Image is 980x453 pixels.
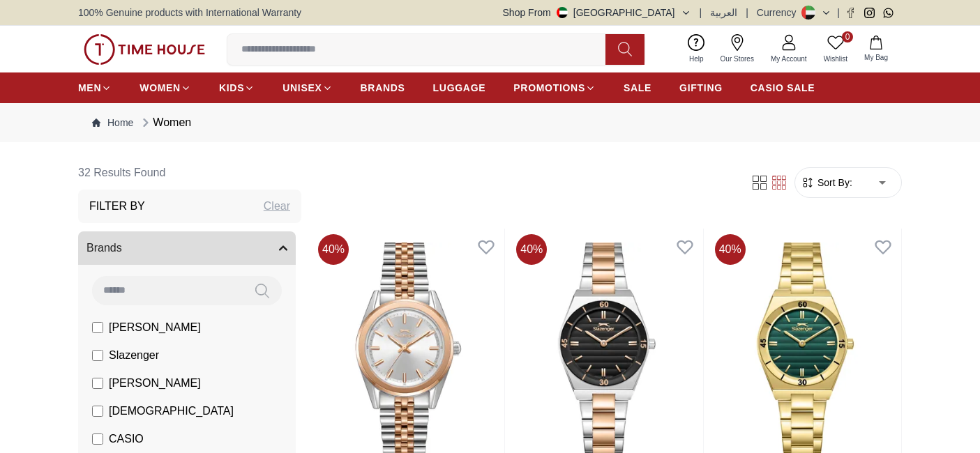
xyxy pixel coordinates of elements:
span: SALE [624,81,651,95]
span: 40 % [516,234,547,265]
a: Help [681,31,712,67]
h3: Filter By [89,198,145,215]
h6: 32 Results Found [78,156,301,190]
span: GIFTING [679,81,723,95]
span: My Bag [859,52,894,63]
img: United Arab Emirates [557,7,568,18]
a: CASIO SALE [751,75,815,100]
a: Our Stores [712,31,762,67]
span: My Account [765,54,813,64]
a: Whatsapp [883,8,894,18]
a: PROMOTIONS [513,75,596,100]
span: [PERSON_NAME] [109,319,201,336]
span: KIDS [219,81,244,95]
img: ... [84,34,205,65]
span: Slazenger [109,347,159,364]
span: Sort By: [815,176,852,190]
button: العربية [710,6,737,20]
input: CASIO [92,433,103,445]
span: Brands [86,240,122,256]
span: MEN [78,81,101,95]
button: Sort By: [801,176,852,190]
span: CASIO [109,431,144,447]
nav: Breadcrumb [78,103,902,142]
span: CASIO SALE [751,81,815,95]
a: Facebook [845,8,856,18]
span: [PERSON_NAME] [109,375,201,392]
input: [PERSON_NAME] [92,378,103,389]
span: 40 % [715,234,746,265]
a: KIDS [219,75,255,100]
a: 0Wishlist [815,31,856,67]
input: [DEMOGRAPHIC_DATA] [92,406,103,417]
span: | [746,6,748,20]
span: | [700,6,702,20]
span: LUGGAGE [433,81,486,95]
span: PROMOTIONS [513,81,585,95]
a: GIFTING [679,75,723,100]
span: BRANDS [361,81,405,95]
a: Home [92,116,133,130]
button: Brands [78,231,296,265]
div: Currency [757,6,802,20]
span: 40 % [318,234,349,265]
span: 100% Genuine products with International Warranty [78,6,301,20]
a: BRANDS [361,75,405,100]
span: Wishlist [818,54,853,64]
a: Instagram [864,8,875,18]
span: WOMEN [140,81,181,95]
a: MEN [78,75,112,100]
span: Our Stores [715,54,760,64]
a: SALE [624,75,651,100]
span: 0 [842,31,853,43]
a: LUGGAGE [433,75,486,100]
span: | [837,6,840,20]
div: Clear [264,198,290,215]
a: WOMEN [140,75,191,100]
span: [DEMOGRAPHIC_DATA] [109,403,234,420]
input: [PERSON_NAME] [92,322,103,333]
a: UNISEX [282,75,332,100]
button: My Bag [856,33,896,66]
span: UNISEX [282,81,322,95]
button: Shop From[GEOGRAPHIC_DATA] [503,6,691,20]
span: Help [684,54,709,64]
input: Slazenger [92,350,103,361]
div: Women [139,114,191,131]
